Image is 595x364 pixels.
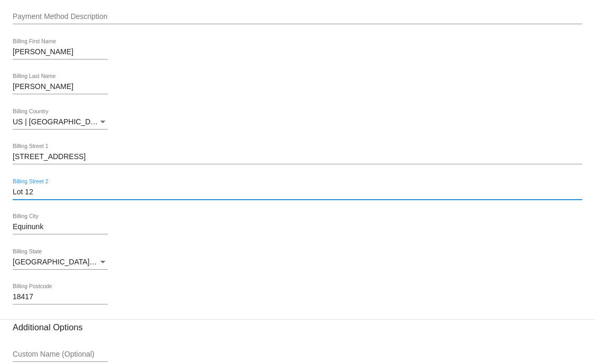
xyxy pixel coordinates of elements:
input: Billing Street 1 [13,153,582,161]
input: Payment Method Description [13,13,582,21]
input: Billing City [13,223,108,231]
input: Billing Street 2 [13,188,582,196]
mat-select: Billing Country [13,118,108,126]
input: Custom Name (Optional) [13,350,108,359]
input: Billing Last Name [13,83,108,91]
span: US | [GEOGRAPHIC_DATA] [13,117,106,126]
mat-select: Billing State [13,258,108,267]
span: [GEOGRAPHIC_DATA] | [US_STATE] [13,258,137,266]
input: Billing First Name [13,48,108,56]
h3: Additional Options [13,322,582,332]
input: Billing Postcode [13,293,108,301]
